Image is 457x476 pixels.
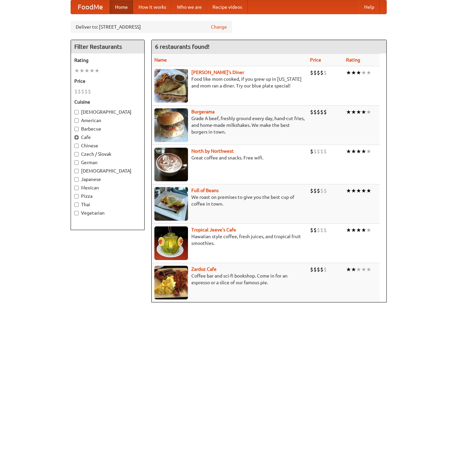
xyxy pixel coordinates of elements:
[361,187,366,194] li: ★
[74,110,79,114] input: [DEMOGRAPHIC_DATA]
[191,266,217,272] a: Zardoz Cafe
[74,67,79,74] li: ★
[346,187,351,194] li: ★
[71,0,110,14] a: FoodMe
[346,108,351,116] li: ★
[88,88,91,95] li: $
[310,57,321,63] a: Price
[356,108,361,116] li: ★
[310,226,313,234] li: $
[74,210,141,216] label: Vegetarian
[71,21,232,33] div: Deliver to: [STREET_ADDRESS]
[154,233,305,247] p: Hawaiian style coffee, fresh juices, and tropical fruit smoothies.
[154,57,167,63] a: Name
[78,88,81,95] li: $
[154,272,305,286] p: Coffee bar and sci-fi bookshop. Come in for an espresso or a slice of our famous pie.
[356,69,361,76] li: ★
[317,266,320,273] li: $
[346,226,351,234] li: ★
[351,108,356,116] li: ★
[191,109,215,114] b: Burgerama
[191,70,244,75] b: [PERSON_NAME]'s Diner
[310,108,313,116] li: $
[317,187,320,194] li: $
[310,266,313,273] li: $
[346,57,360,63] a: Rating
[361,148,366,155] li: ★
[320,187,323,194] li: $
[74,109,141,115] label: [DEMOGRAPHIC_DATA]
[71,40,144,53] h4: Filter Restaurants
[310,187,313,194] li: $
[310,69,313,76] li: $
[351,148,356,155] li: ★
[74,99,141,105] h5: Cuisine
[155,43,210,50] ng-pluralize: 6 restaurants found!
[191,188,219,193] b: Full of Beans
[74,151,141,157] label: Czech / Slovak
[313,148,317,155] li: $
[313,187,317,194] li: $
[317,226,320,234] li: $
[323,108,327,116] li: $
[320,148,323,155] li: $
[191,227,236,232] a: Tropical Jeeve's Cafe
[74,169,79,173] input: [DEMOGRAPHIC_DATA]
[366,266,371,273] li: ★
[74,144,79,148] input: Chinese
[310,148,313,155] li: $
[366,148,371,155] li: ★
[74,176,141,183] label: Japanese
[313,108,317,116] li: $
[317,148,320,155] li: $
[74,78,141,84] h5: Price
[361,108,366,116] li: ★
[84,67,89,74] li: ★
[74,117,141,124] label: American
[346,69,351,76] li: ★
[313,69,317,76] li: $
[359,0,380,14] a: Help
[74,135,79,140] input: Cafe
[154,76,305,89] p: Food like mom cooked, if you grew up in [US_STATE] and mom ran a diner. Try our blue plate special!
[154,148,188,181] img: north.jpg
[74,186,79,190] input: Mexican
[351,266,356,273] li: ★
[366,226,371,234] li: ★
[320,108,323,116] li: $
[74,184,141,191] label: Mexican
[346,266,351,273] li: ★
[317,69,320,76] li: $
[74,211,79,215] input: Vegetarian
[154,108,188,142] img: burgerama.jpg
[191,148,234,154] a: North by Northwest
[351,187,356,194] li: ★
[154,226,188,260] img: jeeves.jpg
[361,226,366,234] li: ★
[74,177,79,182] input: Japanese
[154,69,188,103] img: sallys.jpg
[154,154,305,161] p: Great coffee and snacks. Free wifi.
[74,134,141,141] label: Cafe
[74,127,79,131] input: Barbecue
[346,148,351,155] li: ★
[154,187,188,221] img: beans.jpg
[74,159,141,166] label: German
[154,194,305,207] p: We roast on premises to give you the best cup of coffee in town.
[366,69,371,76] li: ★
[94,67,100,74] li: ★
[74,142,141,149] label: Chinese
[74,125,141,132] label: Barbecue
[313,266,317,273] li: $
[207,0,247,14] a: Recipe videos
[110,0,133,14] a: Home
[74,160,79,165] input: German
[323,266,327,273] li: $
[74,203,79,207] input: Thai
[154,115,305,135] p: Grade A beef, freshly ground every day, hand-cut fries, and home-made milkshakes. We make the bes...
[211,24,227,30] a: Change
[133,0,172,14] a: How it works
